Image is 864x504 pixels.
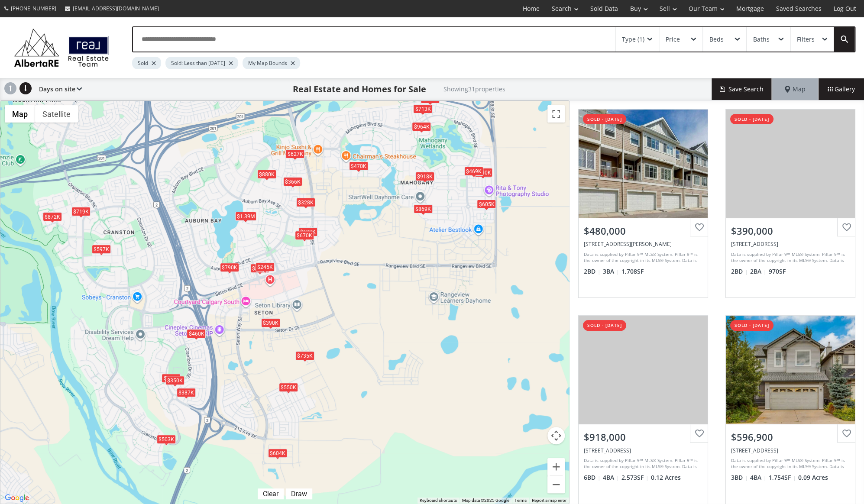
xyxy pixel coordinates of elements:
span: 1,708 SF [621,267,644,276]
h2: Showing 31 properties [443,86,505,92]
div: $869K [413,204,432,213]
span: 4 BA [603,473,619,482]
span: 3 BA [603,267,619,276]
div: $880K [257,170,276,179]
div: Click to clear. [258,490,284,498]
button: Keyboard shortcuts [420,498,457,504]
div: Data is supplied by Pillar 9™ MLS® System. Pillar 9™ is the owner of the copyright in its MLS® Sy... [584,251,700,264]
span: 0.12 Acres [651,473,681,482]
div: $596,900 [731,430,850,444]
div: $366K [283,177,302,186]
span: 6 BD [584,473,601,482]
div: $350K [165,376,184,385]
div: $713K [413,104,432,113]
div: $387K [176,388,195,397]
div: $604K [268,449,287,458]
div: $470K [349,162,368,171]
span: 4 BA [750,473,767,482]
span: [EMAIL_ADDRESS][DOMAIN_NAME] [73,5,159,12]
span: 970 SF [769,267,786,276]
a: sold - [DATE]$390,000[STREET_ADDRESS]Data is supplied by Pillar 9™ MLS® System. Pillar 9™ is the ... [717,100,864,307]
button: Save Search [712,78,772,100]
a: sold - [DATE]$480,000[STREET_ADDRESS][PERSON_NAME]Data is supplied by Pillar 9™ MLS® System. Pill... [570,100,717,307]
div: $872K [43,213,62,222]
button: Zoom in [547,458,565,475]
div: $918,000 [584,430,702,444]
div: $335K [250,264,269,273]
div: Data is supplied by Pillar 9™ MLS® System. Pillar 9™ is the owner of the copyright in its MLS® Sy... [731,457,848,470]
div: Map [772,78,818,100]
div: $790K [220,263,239,272]
span: 3 BD [731,473,748,482]
span: [PHONE_NUMBER] [11,5,56,12]
span: 1,754 SF [769,473,796,482]
div: $735K [295,351,314,360]
div: Filters [797,36,815,42]
div: $503K [156,435,175,444]
div: $245K [255,262,274,271]
button: Show street map [5,105,35,123]
div: Price [666,36,680,42]
div: $480K [162,374,181,383]
a: Report a map error [532,498,566,503]
img: Google [3,492,31,504]
div: Type (1) [622,36,644,42]
div: $918K [415,172,434,181]
div: $639K [298,227,317,236]
div: $469K [464,167,483,176]
span: Map data ©2025 Google [462,498,509,503]
div: $590K [421,94,440,103]
img: Logo [10,26,113,69]
div: $390K [261,318,280,327]
div: $719K [71,207,90,216]
span: Gallery [828,85,855,94]
div: 81 Masters Common SE, Calgary, AB T3M2B6 [584,447,702,454]
span: 2 BD [731,267,748,276]
div: $605K [477,200,496,209]
a: Open this area in Google Maps (opens a new window) [3,492,31,504]
div: 4150 Seton Drive SE #405, Calgary, AB T3M 3C7 [731,240,850,248]
div: $627K [285,149,304,158]
div: 534 Cranford Drive SE, Calgary, AB T3M 2P7 [584,240,702,248]
div: Click to draw. [286,490,312,498]
div: $670K [294,231,314,240]
div: $328K [296,198,315,207]
div: $460K [187,330,206,339]
a: Terms [515,498,527,503]
div: Beds [709,36,724,42]
div: Sold: Less than [DATE] [165,57,238,69]
div: Data is supplied by Pillar 9™ MLS® System. Pillar 9™ is the owner of the copyright in its MLS® Sy... [731,251,848,264]
div: Sold [132,57,161,69]
button: Show satellite imagery [35,105,78,123]
div: $550K [279,383,298,392]
div: Draw [289,490,309,498]
div: Baths [753,36,770,42]
h1: Real Estate and Homes for Sale [293,83,426,95]
div: Gallery [818,78,864,100]
div: Clear [261,490,281,498]
div: $1.39M [235,212,256,221]
div: My Map Bounds [243,57,300,69]
span: 2 BA [750,267,767,276]
div: $480,000 [584,224,702,238]
div: $964K [412,122,431,131]
span: 2 BD [584,267,601,276]
span: 2,573 SF [621,473,649,482]
div: $690K [473,168,492,177]
a: [EMAIL_ADDRESS][DOMAIN_NAME] [61,0,163,16]
div: $597K [91,245,110,254]
button: Toggle fullscreen view [547,105,565,123]
button: Map camera controls [547,427,565,444]
div: Data is supplied by Pillar 9™ MLS® System. Pillar 9™ is the owner of the copyright in its MLS® Sy... [584,457,700,470]
span: 0.09 Acres [798,473,828,482]
span: Map [785,85,806,94]
button: Zoom out [547,476,565,493]
div: Days on site [35,78,82,100]
div: $390,000 [731,224,850,238]
div: 117 Cranston Way SE, Calgary, AB T3M 1E9 [731,447,850,454]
